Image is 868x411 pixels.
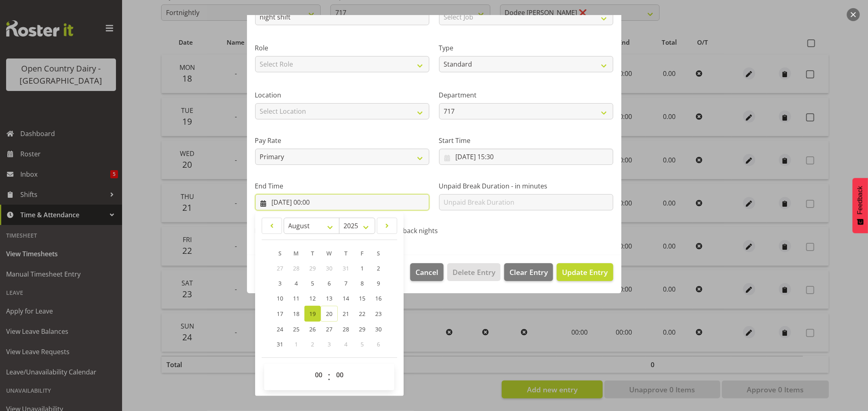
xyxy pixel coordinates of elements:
span: 11 [293,294,300,302]
span: 1 [361,264,364,272]
span: 28 [343,325,349,333]
a: 19 [304,306,321,322]
a: 20 [321,306,338,322]
span: F [361,249,364,257]
span: 14 [343,294,349,302]
input: Unpaid Break Duration [439,194,613,210]
label: Type [439,43,613,53]
a: 3 [272,276,288,291]
a: 24 [272,322,288,337]
span: 27 [326,325,332,333]
a: 12 [304,291,321,306]
span: 12 [309,294,316,302]
span: 8 [361,279,364,287]
span: 31 [343,264,349,272]
a: 2 [370,261,387,276]
span: 30 [375,325,382,333]
span: 29 [359,325,365,333]
a: 11 [288,291,304,306]
a: 8 [354,276,370,291]
label: Unpaid Break Duration - in minutes [439,181,613,191]
label: Role [255,43,429,53]
span: 1 [295,340,298,348]
span: Call back nights [386,227,438,235]
span: 16 [375,294,382,302]
span: 2 [377,264,380,272]
span: 3 [328,340,331,348]
a: 4 [288,276,304,291]
a: 27 [321,322,338,337]
button: Feedback - Show survey [853,178,868,233]
input: Click to select... [439,149,613,165]
span: 24 [277,325,283,333]
span: 28 [293,264,300,272]
span: 7 [344,279,348,287]
input: Click to select... [255,194,429,210]
span: 4 [344,340,348,348]
a: 22 [354,306,370,322]
span: 31 [277,340,283,348]
button: Update Entry [557,263,613,281]
span: 9 [377,279,380,287]
span: 10 [277,294,283,302]
span: T [344,249,348,257]
span: S [278,249,282,257]
span: : [328,367,331,387]
label: Start Time [439,136,613,145]
span: Update Entry [562,267,608,277]
span: 5 [361,340,364,348]
span: 27 [277,264,283,272]
a: 28 [338,322,354,337]
a: 14 [338,291,354,306]
span: 26 [309,325,316,333]
label: Pay Rate [255,136,429,145]
span: 20 [326,310,332,318]
a: 25 [288,322,304,337]
a: 29 [354,322,370,337]
label: End Time [255,181,429,191]
button: Delete Entry [447,263,501,281]
span: 15 [359,294,365,302]
a: 10 [272,291,288,306]
span: 30 [326,264,332,272]
a: 5 [304,276,321,291]
a: 6 [321,276,338,291]
span: 25 [293,325,300,333]
a: 30 [370,322,387,337]
span: S [377,249,380,257]
span: W [327,249,332,257]
button: Clear Entry [504,263,553,281]
span: 5 [311,279,314,287]
input: Shift Name [255,9,429,25]
span: 21 [343,310,349,318]
span: 17 [277,310,283,318]
a: 18 [288,306,304,322]
a: 13 [321,291,338,306]
span: 6 [328,279,331,287]
a: 7 [338,276,354,291]
a: 31 [272,337,288,352]
span: 4 [295,279,298,287]
span: 19 [309,310,316,318]
a: 26 [304,322,321,337]
label: Location [255,90,429,100]
a: 17 [272,306,288,322]
span: Cancel [415,267,438,277]
span: Feedback [857,186,864,214]
span: 18 [293,310,300,318]
span: 3 [278,279,282,287]
span: 13 [326,294,332,302]
span: 6 [377,340,380,348]
a: 21 [338,306,354,322]
span: 23 [375,310,382,318]
a: 9 [370,276,387,291]
span: M [294,249,299,257]
a: 23 [370,306,387,322]
span: Clear Entry [509,267,548,277]
span: Delete Entry [453,267,495,277]
span: 2 [311,340,314,348]
a: 16 [370,291,387,306]
span: 29 [309,264,316,272]
a: 1 [354,261,370,276]
button: Cancel [410,263,444,281]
